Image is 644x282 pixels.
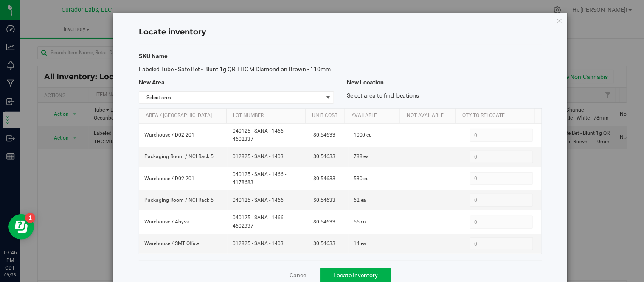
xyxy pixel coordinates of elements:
span: Packaging Room / NCI Rack 5 [144,196,214,204]
span: Warehouse / SMT Office [144,240,199,248]
a: Available [352,112,397,119]
span: 040125 - SANA - 1466 - 4178683 [233,170,303,187]
a: Qty to Relocate [462,112,532,119]
span: 012825 - SANA - 1403 [233,240,303,248]
a: Cancel [290,271,307,279]
a: Not Available [407,112,453,119]
span: 55 ea [354,218,366,226]
span: 62 ea [354,196,366,204]
span: Packaging Room / NCI Rack 5 [144,153,214,161]
span: $0.54633 [313,240,335,248]
span: $0.54633 [313,153,335,161]
span: 040125 - SANA - 1466 - 4602337 [233,214,303,230]
span: 530 ea [354,175,369,183]
iframe: Resource center [8,214,34,240]
span: 040125 - SANA - 1466 [233,196,303,204]
iframe: Resource center unread badge [25,213,35,223]
span: Locate Inventory [333,272,378,279]
span: Labeled Tube - Safe Bet - Blunt 1g QR THC M Diamond on Brown - 110mm [139,66,331,73]
span: $0.54633 [313,131,335,139]
span: 14 ea [354,240,366,248]
a: Unit Cost [312,112,342,119]
span: select [323,92,334,103]
span: New Area [139,79,165,86]
span: 040125 - SANA - 1466 - 4602337 [233,127,303,143]
span: 012825 - SANA - 1403 [233,153,303,161]
span: Warehouse / Abyss [144,218,189,226]
span: Warehouse / D02-201 [144,175,194,183]
a: Lot Number [233,112,302,119]
span: 1000 ea [354,131,372,139]
h4: Locate inventory [139,27,542,38]
span: Select area [139,92,323,103]
span: SKU Name [139,53,168,59]
span: $0.54633 [313,218,335,226]
span: New Location [347,79,384,86]
span: $0.54633 [313,196,335,204]
a: Area / [GEOGRAPHIC_DATA] [146,112,223,119]
span: 788 ea [354,153,369,161]
span: Warehouse / D02-201 [144,131,194,139]
span: Select area to find locations [347,92,419,99]
span: $0.54633 [313,175,335,183]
